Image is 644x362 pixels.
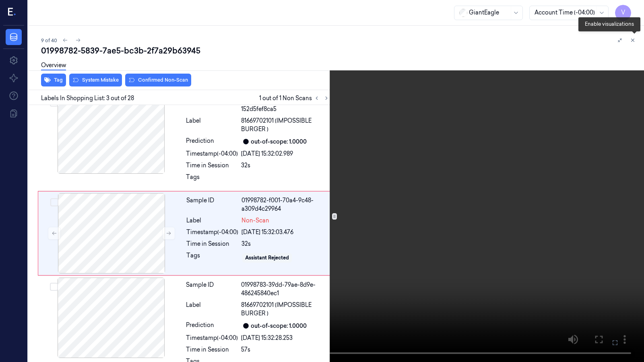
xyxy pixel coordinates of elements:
[41,61,66,70] a: Overview
[41,94,134,103] span: Labels In Shopping List: 3 out of 28
[242,196,329,213] div: 01998782-f001-70a4-9c48-a309d4c29964
[186,216,238,225] div: Label
[125,74,191,86] button: Confirmed Non-Scan
[186,321,238,331] div: Prediction
[186,173,238,186] div: Tags
[186,334,238,342] div: Timestamp (-04:00)
[241,161,330,170] div: 32s
[241,334,330,342] div: [DATE] 15:32:28.253
[186,228,238,237] div: Timestamp (-04:00)
[186,150,238,158] div: Timestamp (-04:00)
[186,301,238,318] div: Label
[186,346,238,354] div: Time in Session
[242,228,329,237] div: [DATE] 15:32:03.476
[186,117,238,134] div: Label
[241,301,330,318] span: 81669702101 (IMPOSSIBLE BURGER )
[242,216,269,225] span: Non-Scan
[50,283,58,291] button: Select row
[241,150,330,158] div: [DATE] 15:32:02.989
[186,281,238,298] div: Sample ID
[69,74,122,86] button: System Mistake
[41,74,66,86] button: Tag
[186,161,238,170] div: Time in Session
[186,251,238,264] div: Tags
[615,5,631,21] button: V
[241,281,330,298] div: 01998783-39dd-79ae-8d9e-486245840ec1
[242,240,329,248] div: 32s
[186,137,238,146] div: Prediction
[241,346,330,354] div: 57s
[251,138,307,146] div: out-of-scope: 1.0000
[259,93,331,103] span: 1 out of 1 Non Scans
[186,196,238,213] div: Sample ID
[251,322,307,330] div: out-of-scope: 1.0000
[50,198,58,206] button: Select row
[186,97,238,113] div: Sample ID
[41,37,57,44] span: 9 of 40
[186,240,238,248] div: Time in Session
[41,45,638,56] div: 01998782-5839-7ae5-bc3b-2f7a29b63945
[245,254,289,261] div: Assistant Rejected
[241,117,330,134] span: 81669702101 (IMPOSSIBLE BURGER )
[241,97,330,113] div: 01998782-d72d-774d-a592-152d5fef8ca5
